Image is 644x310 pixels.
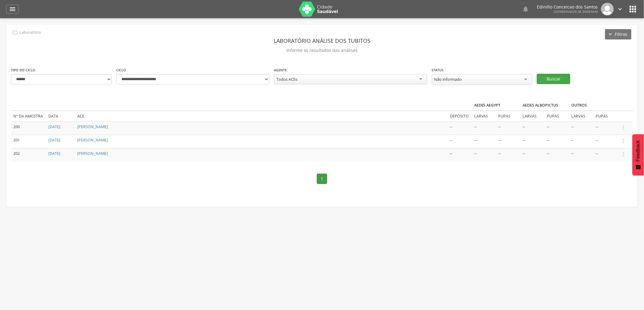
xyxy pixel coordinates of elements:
[9,5,16,13] i: 
[46,111,75,121] td: Data
[628,4,638,14] i: 
[11,121,46,135] td: 200
[77,138,108,143] a: [PERSON_NAME]
[447,121,472,135] td: --
[276,77,297,82] div: Todos ACEs
[569,100,618,111] th: Outros
[434,77,462,82] div: Não informado
[472,121,496,135] td: --
[520,121,545,135] td: --
[554,9,598,14] span: Coordenador de Endemias
[569,111,593,121] td: Larvas
[472,135,496,148] td: --
[496,148,520,161] td: --
[569,135,593,148] td: --
[75,111,447,121] td: ACE
[116,68,126,73] label: Ciclo
[11,68,35,73] label: Tipo do ciclo
[545,135,569,148] td: --
[593,111,618,121] td: Pupas
[6,5,19,14] a: 
[605,29,632,39] button: Filtros
[447,135,472,148] td: --
[48,138,60,143] a: [DATE]
[19,30,41,35] p: Laboratório
[569,121,593,135] td: --
[520,135,545,148] td: --
[635,140,641,162] span: Feedback
[472,100,520,111] th: Aedes aegypt
[432,68,444,73] label: Status
[620,138,627,144] i: 
[496,135,520,148] td: --
[317,174,327,184] a: 1
[11,111,46,121] td: Nº da amostra
[11,46,633,55] p: Informe os resultados das análises
[617,3,624,15] a: 
[77,124,108,129] a: [PERSON_NAME]
[48,124,60,129] a: [DATE]
[447,148,472,161] td: --
[620,151,627,158] i: 
[447,111,472,121] td: Depósito
[520,148,545,161] td: --
[11,135,46,148] td: 201
[593,148,618,161] td: --
[522,3,530,15] a: 
[537,5,598,9] p: Edinilto Conceicao dos Santos
[632,134,644,175] button: Feedback - Mostrar pesquisa
[496,121,520,135] td: --
[11,148,46,161] td: 202
[520,100,569,111] th: Aedes albopictus
[77,151,108,156] a: [PERSON_NAME]
[472,148,496,161] td: --
[617,6,624,12] i: 
[569,148,593,161] td: --
[48,151,60,156] a: [DATE]
[593,121,618,135] td: --
[12,29,19,36] i: 
[593,135,618,148] td: --
[545,121,569,135] td: --
[620,124,627,131] i: 
[537,74,570,84] button: Buscar
[545,111,569,121] td: Pupas
[545,148,569,161] td: --
[520,111,545,121] td: Larvas
[274,68,287,73] label: Agente
[496,111,520,121] td: Pupas
[11,35,633,46] header: Laboratório análise dos tubitos
[522,5,530,13] i: 
[472,111,496,121] td: Larvas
